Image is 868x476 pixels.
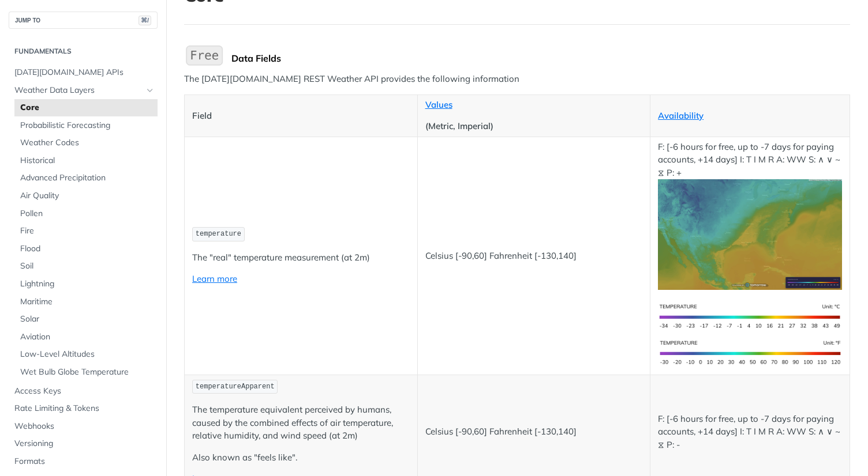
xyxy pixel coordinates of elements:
[658,141,842,290] p: F: [-6 hours for free, up to -7 days for paying accounts, +14 days] I: T I M R A: WW S: ∧ ∨ ~ ⧖ P: +
[20,172,155,184] span: Advanced Precipitation
[9,12,158,29] button: JUMP TO⌘/
[9,82,158,99] a: Weather Data LayersHide subpages for Weather Data Layers
[658,110,704,121] a: Availability
[14,346,158,363] a: Low-Level Altitudes
[14,67,155,78] span: [DATE][DOMAIN_NAME] APIs
[145,86,155,95] button: Hide subpages for Weather Data Layers
[14,117,158,134] a: Probabilistic Forecasting
[14,421,155,432] span: Webhooks
[14,456,155,467] span: Formats
[192,273,237,284] a: Learn more
[9,435,158,452] a: Versioning
[196,383,275,391] span: temperatureApparent
[14,187,158,205] a: Air Quality
[14,258,158,275] a: Soil
[9,46,158,56] h2: Fundamentals
[425,120,643,133] p: (Metric, Imperial)
[9,400,158,417] a: Rate Limiting & Tokens
[425,250,643,263] p: Celsius [-90,60] Fahrenheit [-130,140]
[192,451,410,464] p: Also known as "feels like".
[658,413,842,452] p: F: [-6 hours for free, up to -7 days for paying accounts, +14 days] I: T I M R A: WW S: ∧ ∨ ~ ⧖ P: -
[20,120,155,131] span: Probabilistic Forecasting
[192,251,410,265] p: The "real" temperature measurement (at 2m)
[9,64,158,81] a: [DATE][DOMAIN_NAME] APIs
[14,293,158,311] a: Maritime
[231,52,850,64] div: Data Fields
[9,383,158,400] a: Access Keys
[20,102,155,114] span: Core
[9,418,158,435] a: Webhooks
[9,453,158,470] a: Formats
[20,260,155,272] span: Soil
[20,331,155,343] span: Aviation
[14,85,143,96] span: Weather Data Layers
[20,243,155,255] span: Flood
[20,155,155,167] span: Historical
[14,240,158,258] a: Flood
[20,349,155,360] span: Low-Level Altitudes
[14,311,158,328] a: Solar
[658,346,842,357] span: Expand image
[14,205,158,222] a: Pollen
[658,310,842,321] span: Expand image
[14,222,158,240] a: Fire
[20,208,155,220] span: Pollen
[14,328,158,346] a: Aviation
[658,228,842,239] span: Expand image
[14,438,155,449] span: Versioning
[192,109,410,123] p: Field
[196,230,241,238] span: temperature
[14,169,158,187] a: Advanced Precipitation
[20,278,155,290] span: Lightning
[14,403,155,414] span: Rate Limiting & Tokens
[425,99,452,110] a: Values
[139,16,151,25] span: ⌘/
[20,225,155,237] span: Fire
[192,403,410,443] p: The temperature equivalent perceived by humans, caused by the combined effects of air temperature...
[14,99,158,116] a: Core
[14,275,158,293] a: Lightning
[425,425,643,439] p: Celsius [-90,60] Fahrenheit [-130,140]
[20,137,155,149] span: Weather Codes
[14,386,155,397] span: Access Keys
[20,367,155,378] span: Wet Bulb Globe Temperature
[14,364,158,381] a: Wet Bulb Globe Temperature
[20,313,155,325] span: Solar
[20,296,155,308] span: Maritime
[20,190,155,202] span: Air Quality
[184,73,850,86] p: The [DATE][DOMAIN_NAME] REST Weather API provides the following information
[14,152,158,169] a: Historical
[14,134,158,152] a: Weather Codes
